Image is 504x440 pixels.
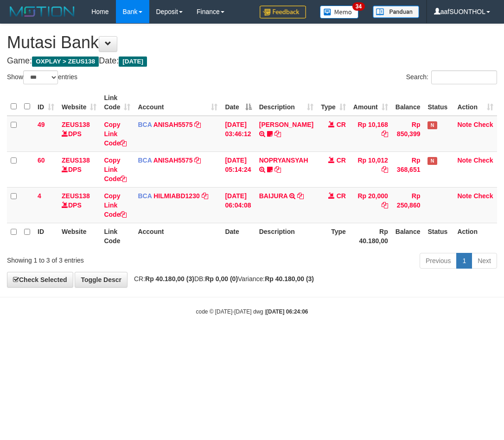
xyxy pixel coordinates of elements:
a: Copy Link Code [104,121,127,147]
a: Copy ANISAH5575 to clipboard [194,121,201,128]
span: CR [337,121,346,128]
th: Link Code: activate to sort column ascending [100,89,134,116]
td: Rp 850,399 [392,116,424,152]
th: Website: activate to sort column ascending [58,89,100,116]
strong: Rp 40.180,00 (3) [145,275,194,283]
td: [DATE] 03:46:12 [221,116,255,152]
a: Copy Rp 10,168 to clipboard [382,130,388,138]
a: ANISAH5575 [153,157,193,164]
a: Check [473,157,493,164]
h1: Mutasi Bank [7,33,497,52]
td: [DATE] 06:04:08 [221,187,255,223]
a: Copy Rp 10,012 to clipboard [382,166,388,173]
th: Rp 40.180,00 [350,223,392,249]
a: Check [473,192,493,200]
th: Description [255,223,317,249]
th: Amount: activate to sort column ascending [350,89,392,116]
a: ZEUS138 [62,157,90,164]
td: DPS [58,151,100,187]
th: Action: activate to sort column ascending [453,89,497,116]
a: Note [457,192,472,200]
a: 1 [456,253,472,269]
label: Show entries [7,70,77,84]
a: Note [457,121,472,128]
strong: Rp 0,00 (0) [205,275,238,283]
img: panduan.png [373,6,419,18]
span: CR [337,157,346,164]
strong: [DATE] 06:24:06 [266,308,308,315]
th: Status [424,89,453,116]
img: Feedback.jpg [260,6,306,19]
th: Action [453,223,497,249]
td: Rp 368,651 [392,151,424,187]
a: [PERSON_NAME] [259,121,313,128]
img: Button%20Memo.svg [320,6,359,19]
td: [DATE] 05:14:24 [221,151,255,187]
td: DPS [58,116,100,152]
th: Type: activate to sort column ascending [317,89,350,116]
th: Status [424,223,453,249]
a: Next [472,253,497,269]
select: Showentries [23,70,58,84]
th: Link Code [100,223,134,249]
th: Balance [392,89,424,116]
strong: Rp 40.180,00 (3) [265,275,314,283]
td: Rp 10,168 [350,116,392,152]
span: Has Note [427,157,437,165]
td: Rp 250,860 [392,187,424,223]
span: BCA [138,121,152,128]
span: 60 [38,157,45,164]
th: Website [58,223,100,249]
a: ZEUS138 [62,121,90,128]
small: code © [DATE]-[DATE] dwg | [196,308,308,315]
a: Copy NOPRYANSYAH to clipboard [274,166,281,173]
span: Has Note [427,121,437,129]
a: NOPRYANSYAH [259,157,308,164]
th: Account: activate to sort column ascending [134,89,221,116]
th: ID: activate to sort column ascending [34,89,58,116]
span: BCA [138,157,152,164]
span: CR [337,192,346,200]
span: [DATE] [119,57,147,67]
label: Search: [406,70,497,84]
span: BCA [138,192,152,200]
span: OXPLAY > ZEUS138 [32,57,99,67]
a: HILMIABD1230 [153,192,200,200]
a: Previous [420,253,457,269]
span: 4 [38,192,41,200]
th: Balance [392,223,424,249]
span: 34 [352,2,365,11]
a: Copy Link Code [104,157,127,182]
td: DPS [58,187,100,223]
a: Copy INA PAUJANAH to clipboard [274,130,281,138]
th: Date: activate to sort column descending [221,89,255,116]
td: Rp 20,000 [350,187,392,223]
a: ANISAH5575 [153,121,193,128]
span: 49 [38,121,45,128]
a: Copy Link Code [104,192,127,218]
a: BAIJURA [259,192,288,200]
a: Check [473,121,493,128]
td: Rp 10,012 [350,151,392,187]
input: Search: [431,70,497,84]
a: Copy ANISAH5575 to clipboard [194,157,201,164]
img: MOTION_logo.png [7,5,77,19]
th: Account [134,223,221,249]
a: Toggle Descr [75,272,128,288]
a: Check Selected [7,272,73,288]
a: Copy BAIJURA to clipboard [297,192,304,200]
div: Showing 1 to 3 of 3 entries [7,252,203,265]
a: Note [457,157,472,164]
span: CR: DB: Variance: [129,275,314,283]
th: ID [34,223,58,249]
h4: Game: Date: [7,57,497,66]
a: Copy HILMIABD1230 to clipboard [202,192,208,200]
th: Date [221,223,255,249]
th: Description: activate to sort column ascending [255,89,317,116]
th: Type [317,223,350,249]
a: Copy Rp 20,000 to clipboard [382,201,388,209]
a: ZEUS138 [62,192,90,200]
